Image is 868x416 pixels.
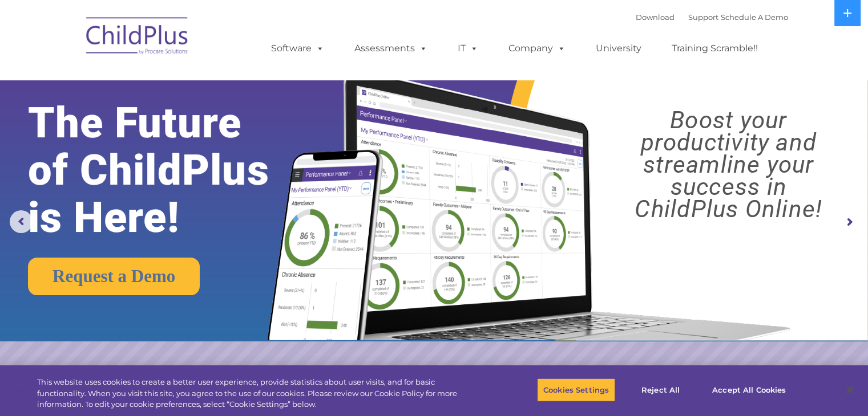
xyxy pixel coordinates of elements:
[260,37,336,60] a: Software
[837,377,862,402] button: Close
[28,258,200,295] a: Request a Demo
[636,13,675,22] a: Download
[706,378,792,402] button: Accept All Cookies
[159,122,207,130] span: Phone number
[28,99,305,241] rs-layer: The Future of ChildPlus is Here!
[537,378,615,402] button: Cookies Settings
[584,37,653,60] a: University
[600,109,857,220] rs-layer: Boost your productivity and streamline your success in ChildPlus Online!
[159,75,193,84] span: Last name
[37,377,478,410] div: This website uses cookies to create a better user experience, provide statistics about user visit...
[636,13,788,22] font: |
[343,37,439,60] a: Assessments
[625,378,696,402] button: Reject All
[660,37,769,60] a: Training Scramble!!
[497,37,577,60] a: Company
[80,9,195,66] img: ChildPlus by Procare Solutions
[446,37,490,60] a: IT
[721,13,788,22] a: Schedule A Demo
[688,13,718,22] a: Support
